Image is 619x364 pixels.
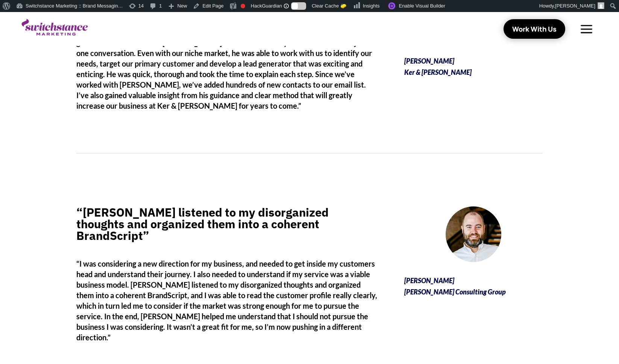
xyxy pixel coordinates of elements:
[241,4,245,8] div: Focus keyphrase not set
[21,18,89,36] img: switchstance-logo-purple
[446,206,501,262] img: stephen-weir
[555,3,595,9] span: [PERSON_NAME]
[76,27,379,115] h6: “Under a tight deadline, we were in need of refining our core message and adding a lead-generator...
[363,3,380,9] span: Insights
[404,55,543,78] p: [PERSON_NAME] Ker & [PERSON_NAME]
[504,19,565,39] a: Work With Us
[340,3,346,9] span: 🧽
[312,3,339,9] span: Clear Cache
[76,258,379,346] h6: “I was considering a new direction for my business, and needed to get inside my customers head an...
[404,275,543,298] div: [PERSON_NAME] [PERSON_NAME] Consulting Group
[76,206,379,245] h4: “[PERSON_NAME] listened to my disorganized thoughts and organized them into a coherent BrandScript”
